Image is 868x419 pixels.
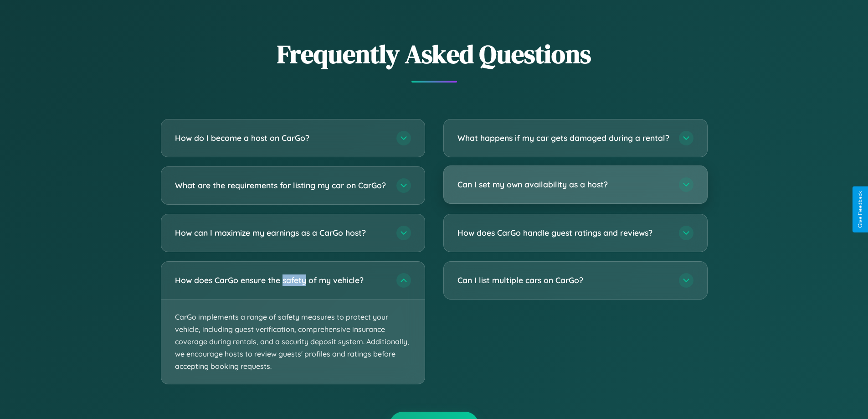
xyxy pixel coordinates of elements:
h3: How do I become a host on CarGo? [175,132,387,144]
h3: Can I list multiple cars on CarGo? [457,274,670,286]
h3: How does CarGo handle guest ratings and reviews? [457,227,670,238]
p: CarGo implements a range of safety measures to protect your vehicle, including guest verification... [161,300,425,384]
h2: Frequently Asked Questions [161,36,708,72]
h3: How does CarGo ensure the safety of my vehicle? [175,274,387,286]
h3: How can I maximize my earnings as a CarGo host? [175,227,387,238]
h3: What are the requirements for listing my car on CarGo? [175,180,387,191]
h3: What happens if my car gets damaged during a rental? [457,132,670,144]
h3: Can I set my own availability as a host? [457,179,670,190]
div: Give Feedback [857,191,863,228]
